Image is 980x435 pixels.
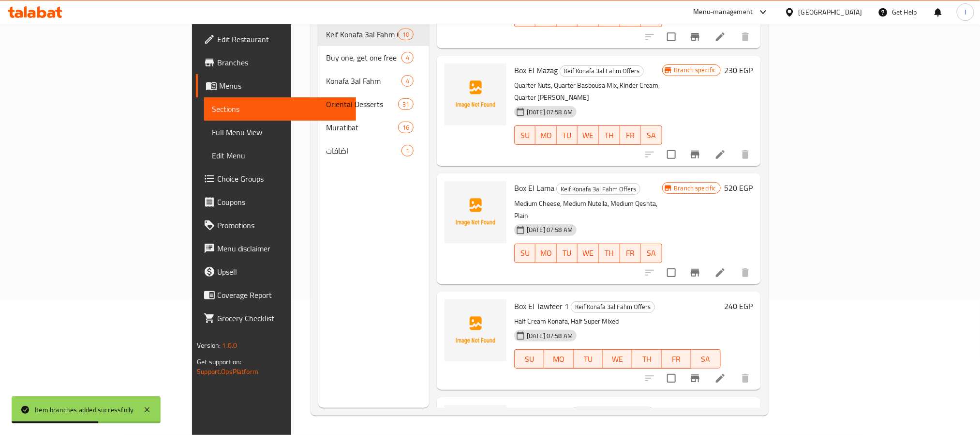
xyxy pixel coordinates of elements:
[318,23,429,46] div: Keif Konafa 3al Fahm Offers10
[571,301,654,312] span: Keif Konafa 3al Fahm Offers
[683,367,707,390] button: Branch-specific-item
[645,246,658,260] span: SA
[714,149,726,160] a: Edit menu item
[620,244,641,263] button: FR
[326,145,401,156] span: اضافات
[217,289,348,301] span: Coverage Report
[694,6,753,18] div: Menu-management
[670,184,720,193] span: Branch specific
[734,367,757,390] button: delete
[514,315,721,327] p: Half Cream Konafa, Half Super Mixed
[514,198,662,222] p: Medium Cheese, Medium Nutella, Medium Qeshta, Plain
[219,80,348,92] span: Menus
[603,128,616,142] span: TH
[196,214,356,237] a: Promotions
[539,128,553,142] span: MO
[223,339,238,352] span: 1.0.0
[212,150,348,161] span: Edit Menu
[581,246,595,260] span: WE
[217,219,348,231] span: Promotions
[519,246,532,260] span: SU
[695,352,717,366] span: SA
[401,75,414,87] div: items
[581,128,595,142] span: WE
[561,128,574,142] span: TU
[217,266,348,278] span: Upsell
[196,283,356,307] a: Coverage Report
[599,244,620,263] button: TH
[196,190,356,214] a: Coupons
[514,299,569,313] span: Box El Tawfeer 1
[197,365,258,378] a: Support.OpsPlatform
[666,352,687,366] span: FR
[35,404,134,415] div: Item branches added successfully
[399,123,413,132] span: 16
[557,125,578,145] button: TU
[662,349,691,369] button: FR
[196,74,356,97] a: Menus
[620,125,641,145] button: FR
[196,51,356,74] a: Branches
[535,125,557,145] button: MO
[196,237,356,260] a: Menu disclaimer
[624,128,638,142] span: FR
[556,183,640,195] div: Keif Konafa 3al Fahm Offers
[212,103,348,115] span: Sections
[523,225,577,234] span: [DATE] 07:58 AM
[607,352,628,366] span: WE
[196,307,356,330] a: Grocery Checklist
[603,349,632,369] button: WE
[965,7,966,17] span: I
[636,352,658,366] span: TH
[514,125,535,145] button: SU
[217,243,348,254] span: Menu disclaimer
[661,27,682,47] span: Select to update
[514,349,544,369] button: SU
[318,93,429,116] div: Oriental Desserts31
[217,173,348,185] span: Choice Groups
[197,339,221,352] span: Version:
[578,352,599,366] span: TU
[398,29,414,40] div: items
[603,246,616,260] span: TH
[714,373,726,384] a: Edit menu item
[326,122,398,133] div: Muratibat
[670,65,720,75] span: Branch specific
[326,98,398,110] span: Oriental Desserts
[217,196,348,208] span: Coupons
[318,139,429,162] div: اضافات1
[714,31,726,43] a: Edit menu item
[514,79,662,104] p: Quarter Nuts, Quarter Basbousa Mix, Kinder Cream, Quarter [PERSON_NAME]
[217,312,348,324] span: Grocery Checklist
[645,128,658,142] span: SA
[318,46,429,69] div: Buy one, get one free4
[557,184,640,195] span: Keif Konafa 3al Fahm Offers
[683,25,707,48] button: Branch-specific-item
[197,356,241,368] span: Get support on:
[641,125,662,145] button: SA
[539,246,553,260] span: MO
[571,407,655,419] div: Keif Konafa 3al Fahm Offers
[523,108,577,117] span: [DATE] 07:58 AM
[326,29,398,40] div: Keif Konafa 3al Fahm Offers
[683,143,707,166] button: Branch-specific-item
[445,299,506,361] img: Box El Tawfeer 1
[514,244,535,263] button: SU
[661,144,682,165] span: Select to update
[402,146,413,155] span: 1
[196,260,356,283] a: Upsell
[402,53,413,62] span: 4
[799,7,862,17] div: [GEOGRAPHIC_DATA]
[578,244,599,263] button: WE
[734,25,757,48] button: delete
[401,145,414,156] div: items
[561,246,574,260] span: TU
[204,144,356,167] a: Edit Menu
[519,352,540,366] span: SU
[725,63,753,77] h6: 230 EGP
[571,407,654,419] span: Keif Konafa 3al Fahm Offers
[641,244,662,263] button: SA
[548,352,570,366] span: MO
[725,181,753,195] h6: 520 EGP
